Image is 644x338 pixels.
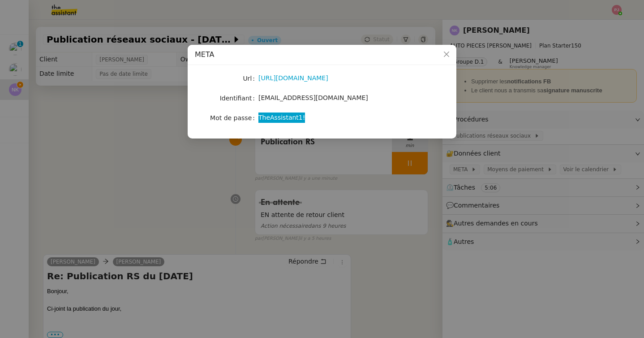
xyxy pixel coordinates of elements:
[220,92,258,104] label: Identifiant
[258,94,368,101] span: [EMAIL_ADDRESS][DOMAIN_NAME]
[195,50,214,59] span: META
[437,45,456,65] button: Close
[258,74,328,82] a: [URL][DOMAIN_NAME]
[243,72,258,85] label: Url
[210,112,258,124] label: Mot de passe
[258,114,305,121] span: TheAssistant1!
